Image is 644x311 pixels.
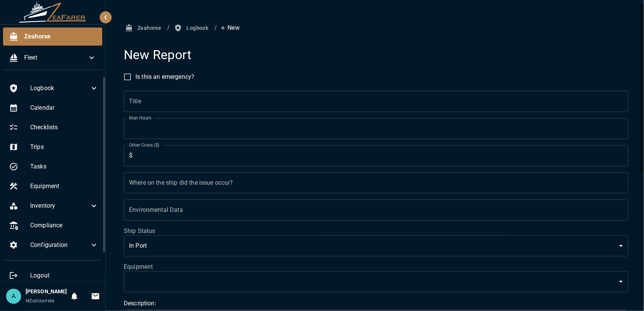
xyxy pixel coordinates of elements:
[124,298,628,309] h6: Description:
[3,197,105,215] div: Inventory
[30,241,89,250] span: Configuration
[3,216,105,234] div: Compliance
[124,21,164,35] button: Zeahorse
[30,84,89,93] span: Logbook
[3,267,105,285] div: Logout
[3,158,105,176] div: Tasks
[30,123,98,132] span: Checklists
[124,227,628,235] label: Ship Status
[3,99,105,117] div: Calendar
[30,221,98,230] span: Compliance
[24,32,96,41] span: Zeahorse
[26,288,67,296] h6: [PERSON_NAME]
[129,115,152,121] label: Man Hours
[6,6,497,14] body: Rich Text Area. Press ALT-0 for help.
[88,289,103,304] button: Invitations
[124,235,628,256] div: In Port
[135,72,194,81] span: Is this an emergency?
[30,201,89,210] span: Inventory
[129,151,132,160] p: $
[3,28,102,46] div: Zeahorse
[124,47,628,63] h4: New Report
[173,21,211,35] button: Logbook
[214,23,217,32] li: /
[30,271,98,280] span: Logout
[30,162,98,171] span: Tasks
[6,289,21,304] div: A
[30,103,98,112] span: Calendar
[3,138,105,156] div: Trips
[26,298,55,303] span: MZubizarreta
[30,182,98,191] span: Equipment
[24,53,87,62] span: Fleet
[3,236,105,254] div: Configuration
[19,2,87,23] img: ZeaFarer Logo
[3,79,105,97] div: Logbook
[67,289,82,304] button: Notifications
[3,49,102,67] div: Fleet
[124,262,628,271] label: Equipment
[3,177,105,195] div: Equipment
[129,142,160,148] label: Other Costs ($)
[167,23,170,32] li: /
[3,118,105,136] div: Checklists
[30,142,98,152] span: Trips
[220,23,239,32] p: New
